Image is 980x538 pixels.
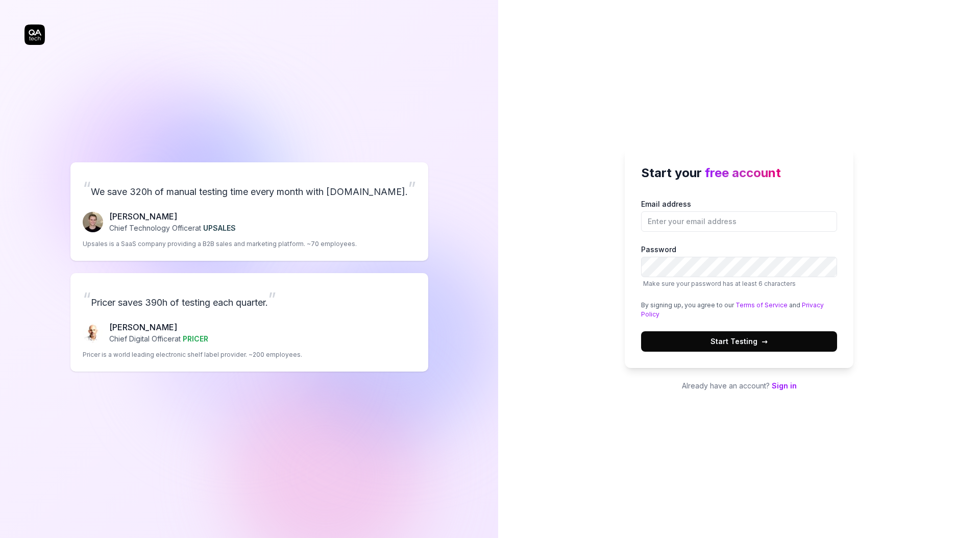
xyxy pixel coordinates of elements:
[83,288,91,310] span: “
[641,244,837,288] label: Password
[268,288,276,310] span: ”
[705,165,781,180] span: free account
[641,257,837,277] input: PasswordMake sure your password has at least 6 characters
[736,301,788,309] a: Terms of Service
[641,301,824,318] a: Privacy Policy
[109,210,236,223] p: [PERSON_NAME]
[408,177,416,200] span: ”
[641,301,837,319] div: By signing up, you agree to our and
[83,350,302,359] p: Pricer is a world leading electronic shelf label provider. ~200 employees.
[641,164,837,182] h2: Start your
[83,177,91,200] span: “
[641,199,837,232] label: Email address
[641,211,837,232] input: Email address
[762,336,768,347] span: →
[70,273,428,372] a: “Pricer saves 390h of testing each quarter.”Chris Chalkitis[PERSON_NAME]Chief Digital Officerat P...
[203,224,236,232] span: UPSALES
[83,175,416,202] p: We save 320h of manual testing time every month with [DOMAIN_NAME].
[83,212,103,232] img: Fredrik Seidl
[83,285,416,313] p: Pricer saves 390h of testing each quarter.
[83,239,357,249] p: Upsales is a SaaS company providing a B2B sales and marketing platform. ~70 employees.
[109,321,208,333] p: [PERSON_NAME]
[625,380,853,391] p: Already have an account?
[710,336,768,347] span: Start Testing
[109,223,236,233] p: Chief Technology Officer at
[643,280,796,287] span: Make sure your password has at least 6 characters
[641,331,837,352] button: Start Testing→
[70,162,428,261] a: “We save 320h of manual testing time every month with [DOMAIN_NAME].”Fredrik Seidl[PERSON_NAME]Ch...
[183,334,208,343] span: PRICER
[83,323,103,343] img: Chris Chalkitis
[109,333,208,344] p: Chief Digital Officer at
[772,381,797,390] a: Sign in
